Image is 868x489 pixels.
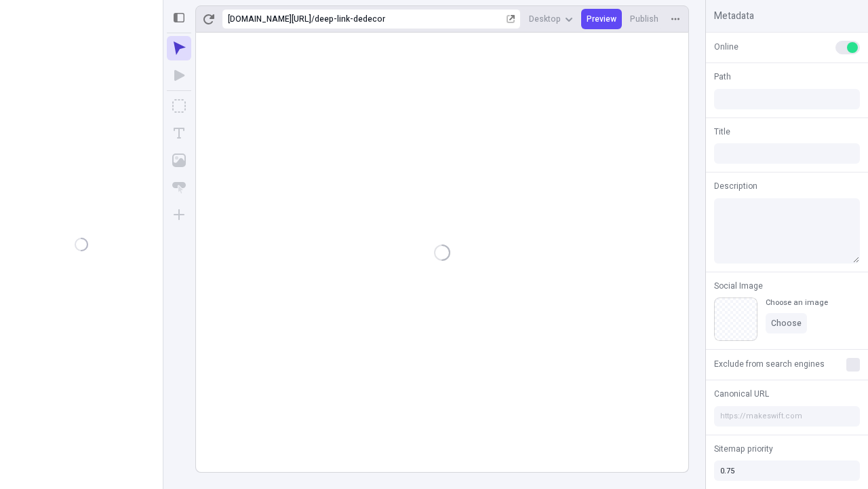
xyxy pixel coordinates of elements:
span: Path [714,71,731,83]
button: Desktop [524,9,578,29]
span: Publish [630,14,658,24]
button: Image [167,148,191,173]
span: Sitemap priority [714,443,773,455]
button: Choose [766,313,807,333]
button: Publish [625,9,664,29]
span: Preview [587,14,616,24]
div: / [311,14,315,24]
span: Canonical URL [714,388,769,400]
div: Choose an image [766,297,828,308]
span: Choose [771,318,802,329]
span: Social Image [714,280,763,292]
input: https://makeswift.com [714,406,860,427]
div: [URL][DOMAIN_NAME] [228,14,311,24]
button: Button [167,175,191,200]
span: Online [714,41,738,53]
button: Preview [581,9,622,29]
div: deep-link-dedecor [315,14,504,24]
span: Title [714,126,730,138]
span: Description [714,180,757,192]
button: Text [167,121,191,145]
button: Box [167,94,191,118]
span: Exclude from search engines [714,358,825,370]
span: Desktop [529,14,561,24]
